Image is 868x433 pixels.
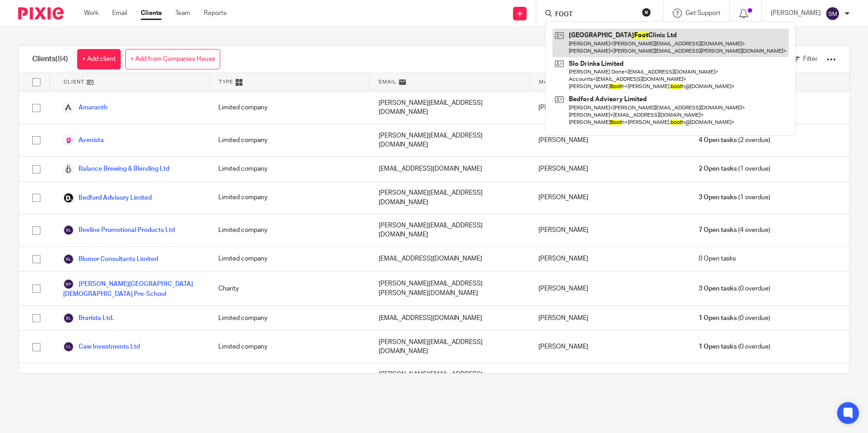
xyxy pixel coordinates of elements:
[370,214,529,246] div: [PERSON_NAME][EMAIL_ADDRESS][DOMAIN_NAME]
[699,226,737,235] span: 7 Open tasks
[529,363,689,395] div: [PERSON_NAME]
[63,135,74,146] img: MicrosoftTeams-image.png
[84,9,99,18] a: Work
[63,135,104,146] a: Avenista
[63,225,175,236] a: Beeline Promotional Products Ltd
[63,279,200,299] a: [PERSON_NAME][GEOGRAPHIC_DATA][DEMOGRAPHIC_DATA] Pre-School
[699,284,770,293] span: (0 overdue)
[529,272,689,305] div: [PERSON_NAME]
[771,9,821,18] p: [PERSON_NAME]
[370,331,529,363] div: [PERSON_NAME][EMAIL_ADDRESS][DOMAIN_NAME]
[803,56,818,62] span: Filter
[370,124,529,157] div: [PERSON_NAME][EMAIL_ADDRESS][DOMAIN_NAME]
[554,11,636,19] input: Search
[63,341,74,352] img: svg%3E
[529,157,689,181] div: [PERSON_NAME]
[63,313,74,324] img: svg%3E
[209,214,369,246] div: Limited company
[370,306,529,330] div: [EMAIL_ADDRESS][DOMAIN_NAME]
[204,9,227,18] a: Reports
[642,8,651,17] button: Clear
[63,192,152,203] a: Bedford Advisory Limited
[529,331,689,363] div: [PERSON_NAME]
[63,254,74,265] img: svg%3E
[699,314,737,323] span: 1 Open tasks
[209,247,369,271] div: Limited company
[699,193,737,202] span: 3 Open tasks
[529,214,689,246] div: [PERSON_NAME]
[112,9,127,18] a: Email
[28,74,45,91] input: Select all
[63,163,169,174] a: Balance Brewing & Blending Ltd
[699,164,770,173] span: (1 overdue)
[63,225,74,236] img: svg%3E
[825,6,840,21] img: svg%3E
[370,92,529,124] div: [PERSON_NAME][EMAIL_ADDRESS][DOMAIN_NAME]
[63,254,158,265] a: Blumor Consultants Limited
[63,102,108,113] a: Amaranth
[209,182,369,214] div: Limited company
[125,49,220,69] a: + Add from Companies House
[63,313,113,324] a: Brarista Ltd.
[699,342,737,351] span: 1 Open tasks
[529,247,689,271] div: [PERSON_NAME]
[18,7,64,20] img: Pixie
[379,78,397,86] span: Email
[209,92,369,124] div: Limited company
[175,9,190,18] a: Team
[370,247,529,271] div: [EMAIL_ADDRESS][DOMAIN_NAME]
[699,136,737,145] span: 4 Open tasks
[699,254,736,263] span: 0 Open tasks
[64,78,84,86] span: Client
[209,124,369,157] div: Limited company
[63,341,140,352] a: Caw Investments Ltd
[63,102,74,113] img: Logo.png
[529,92,689,124] div: [PERSON_NAME]
[63,192,74,203] img: Deloitte.jpg
[55,55,68,63] span: (84)
[209,272,369,305] div: Charity
[209,306,369,330] div: Limited company
[77,49,121,69] a: + Add client
[686,10,720,16] span: Get Support
[529,124,689,157] div: [PERSON_NAME]
[699,314,770,323] span: (0 overdue)
[699,164,737,173] span: 2 Open tasks
[63,279,74,290] img: svg%3E
[63,163,74,174] img: Logo.png
[370,272,529,305] div: [PERSON_NAME][EMAIL_ADDRESS][PERSON_NAME][DOMAIN_NAME]
[370,182,529,214] div: [PERSON_NAME][EMAIL_ADDRESS][DOMAIN_NAME]
[539,78,567,86] span: Manager
[699,284,737,293] span: 3 Open tasks
[529,306,689,330] div: [PERSON_NAME]
[529,182,689,214] div: [PERSON_NAME]
[209,331,369,363] div: Limited company
[699,193,770,202] span: (1 overdue)
[209,363,369,395] div: Limited company
[219,78,233,86] span: Type
[32,54,68,64] h1: Clients
[699,342,770,351] span: (0 overdue)
[699,226,770,235] span: (4 overdue)
[141,9,162,18] a: Clients
[209,157,369,181] div: Limited company
[370,157,529,181] div: [EMAIL_ADDRESS][DOMAIN_NAME]
[699,136,770,145] span: (2 overdue)
[370,363,529,395] div: [PERSON_NAME][EMAIL_ADDRESS][DOMAIN_NAME]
